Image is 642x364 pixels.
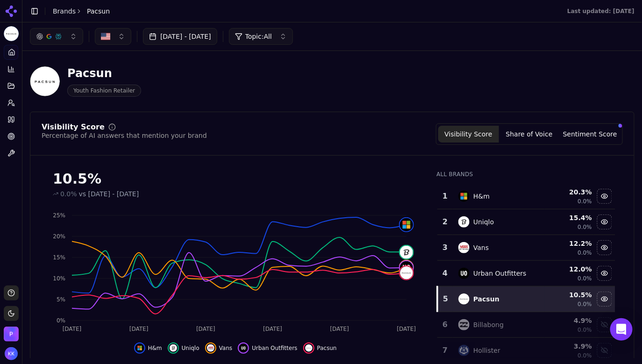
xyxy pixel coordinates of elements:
div: 12.2 % [547,239,592,248]
button: Hide h&m data [597,189,612,204]
a: Brands [53,7,76,15]
tspan: [DATE] [196,326,215,333]
tspan: [DATE] [263,326,282,333]
div: 6 [441,319,449,330]
tspan: 10% [53,275,65,282]
tspan: 0% [57,317,65,324]
span: 0.0% [60,189,77,199]
span: Urban Outfitters [252,344,297,352]
div: 2 [441,216,449,228]
span: Vans [219,344,233,352]
button: Current brand: Pacsun [4,26,19,41]
span: 0.0% [578,198,592,205]
img: billabong [458,319,470,330]
img: pacsun [305,344,313,352]
img: Katrina Katona [5,347,18,360]
tspan: [DATE] [330,326,350,333]
div: 10.5% [53,171,418,187]
tr: 4urban outfittersUrban Outfitters12.0%0.0%Hide urban outfitters data [437,261,615,286]
img: pacsun [400,266,413,279]
button: Hide urban outfitters data [238,343,297,354]
tr: 7hollisterHollister3.9%0.0%Show hollister data [437,338,615,364]
span: 0.0% [578,326,592,334]
nav: breadcrumb [53,7,110,16]
div: Hollister [473,346,500,355]
img: h&m [136,344,143,352]
button: Hide pacsun data [597,292,612,307]
span: 0.0% [578,275,592,282]
tspan: 25% [53,212,65,219]
img: urban outfitters [240,344,247,352]
span: 0.0% [578,223,592,231]
div: H&m [473,192,490,201]
div: Urban Outfitters [473,269,527,278]
span: Pacsun [87,7,110,16]
button: Hide pacsun data [303,343,337,354]
div: 7 [441,345,449,356]
img: urban outfitters [400,261,413,274]
span: Youth Fashion Retailer [67,85,141,97]
div: 1 [441,191,449,202]
img: vans [458,242,470,253]
div: Visibility Score [42,123,105,131]
img: hollister [458,345,470,356]
div: Billabong [473,320,504,329]
div: Vans [473,243,489,252]
img: h&m [458,191,470,202]
div: 10.5 % [547,290,592,300]
img: Pacsun [4,327,19,342]
div: 20.3 % [547,187,592,197]
tr: 2uniqloUniqlo15.4%0.0%Hide uniqlo data [437,209,615,235]
img: vans [207,344,214,352]
button: Show billabong data [597,317,612,332]
button: Hide uniqlo data [597,214,612,229]
img: US [101,32,110,41]
tr: 6billabongBillabong4.9%0.0%Show billabong data [437,312,615,338]
div: Last updated: [DATE] [567,7,635,15]
button: Hide vans data [205,343,233,354]
div: 3.9 % [547,342,592,351]
tr: 1h&mH&m20.3%0.0%Hide h&m data [437,184,615,209]
div: 15.4 % [547,213,592,222]
span: Topic: All [245,32,272,41]
img: urban outfitters [458,268,470,279]
span: 0.0% [578,249,592,257]
tr: 3vansVans12.2%0.0%Hide vans data [437,235,615,261]
button: Open organization switcher [4,327,19,342]
div: Percentage of AI answers that mention your brand [42,131,207,140]
button: Open user button [5,347,18,360]
img: uniqlo [400,246,413,259]
span: H&m [148,344,162,352]
img: pacsun [458,293,470,305]
tspan: 15% [53,254,65,261]
div: 12.0 % [547,264,592,274]
button: [DATE] - [DATE] [143,28,217,45]
img: uniqlo [458,216,470,228]
tspan: [DATE] [63,326,82,333]
span: Uniqlo [182,344,200,352]
button: Share of Voice [499,126,560,143]
span: Pacsun [317,344,337,352]
tspan: [DATE] [129,326,149,333]
tspan: [DATE] [397,326,416,333]
div: 3 [441,242,449,253]
div: 4.9 % [547,316,592,325]
button: Sentiment Score [560,126,621,143]
button: Hide urban outfitters data [597,266,612,281]
div: Uniqlo [473,217,494,227]
div: Pacsun [67,66,141,81]
img: h&m [400,218,413,231]
span: 0.0% [578,300,592,308]
img: Pacsun [4,26,19,41]
div: 4 [441,268,449,279]
button: Visibility Score [438,126,499,143]
span: 0.0% [578,352,592,359]
tspan: 20% [53,233,65,240]
tspan: 5% [57,296,65,303]
img: Pacsun [30,66,60,96]
button: Hide h&m data [134,343,162,354]
div: Pacsun [473,294,499,304]
tr: 5pacsunPacsun10.5%0.0%Hide pacsun data [437,286,615,312]
button: Hide vans data [597,240,612,255]
div: Open Intercom Messenger [610,318,633,341]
